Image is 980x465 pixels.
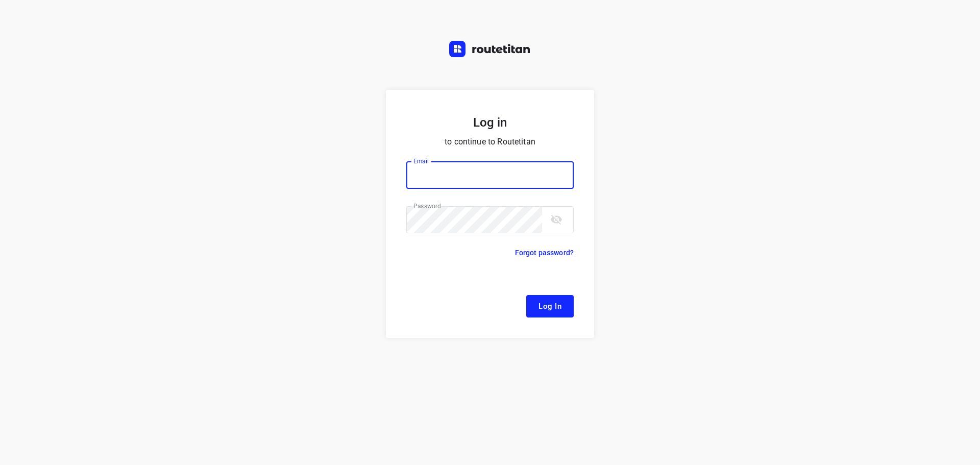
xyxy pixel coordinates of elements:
button: toggle password visibility [546,209,567,230]
p: Forgot password? [515,247,574,259]
p: to continue to Routetitan [406,135,574,149]
button: Log In [526,295,574,317]
h5: Log in [406,114,574,131]
img: Routetitan [449,41,531,57]
span: Log In [538,300,561,313]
